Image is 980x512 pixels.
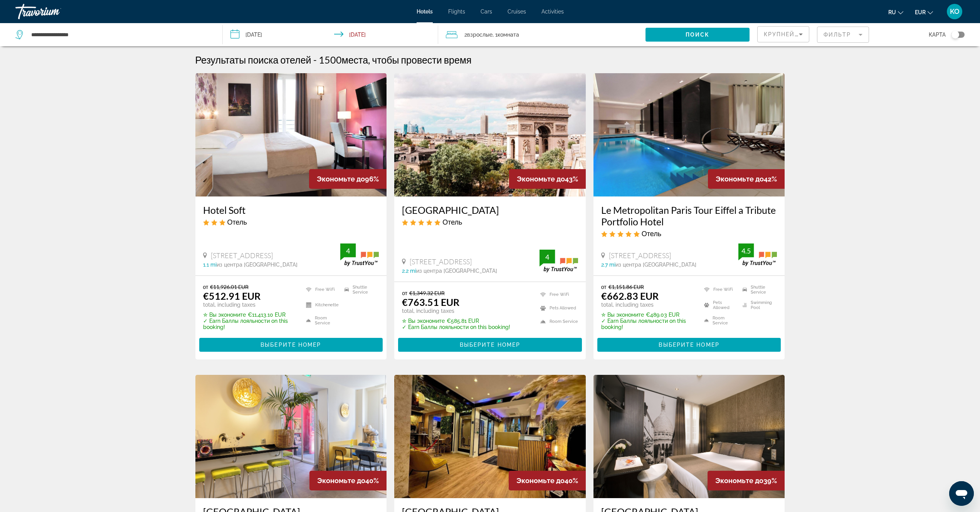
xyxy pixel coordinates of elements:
span: из центра [GEOGRAPHIC_DATA] [217,262,298,268]
p: total, including taxes [601,302,694,308]
img: Hotel image [394,73,586,196]
span: из центра [GEOGRAPHIC_DATA] [416,268,497,274]
span: 2.7 mi [601,262,615,268]
li: Pets Allowed [700,299,739,311]
span: Выберите номер [659,342,719,348]
img: Hotel image [394,375,586,498]
span: от [203,284,208,290]
span: 2.2 mi [402,268,416,274]
span: Отель [642,229,661,238]
span: ✮ Вы экономите [601,312,644,318]
ins: €512.91 EUR [203,290,261,302]
button: Поиск [645,28,749,42]
button: User Menu [945,3,965,20]
div: 40% [309,471,387,490]
div: 4.5 [738,246,754,255]
p: ✓ Earn Баллы лояльности on this booking! [402,324,510,330]
span: от [402,290,407,296]
div: 4 [340,246,356,255]
span: ✮ Вы экономите [402,318,445,324]
a: Activities [541,8,564,15]
div: 40% [509,471,586,490]
del: €11,926.01 EUR [210,284,249,290]
span: карта [929,29,946,40]
del: €1,349.32 EUR [409,290,445,296]
img: Hotel image [593,375,785,498]
img: Hotel image [195,375,387,498]
a: [GEOGRAPHIC_DATA] [402,204,578,216]
li: Room Service [302,315,340,326]
ins: €763.51 EUR [402,296,459,308]
div: 3 star Hotel [203,218,379,226]
p: ✓ Earn Баллы лояльности on this booking! [601,318,694,330]
a: Flights [448,8,465,15]
a: Hotel Soft [203,204,379,216]
h2: 1500 [319,54,472,65]
p: €585.81 EUR [402,318,510,324]
del: €1,151.86 EUR [609,284,644,290]
div: 96% [309,169,387,189]
span: [STREET_ADDRESS] [211,251,273,260]
p: €489.03 EUR [601,312,694,318]
span: Экономьте до [516,477,565,485]
a: Le Metropolitan Paris Tour Eiffel a Tribute Portfolio Hotel [601,204,777,227]
div: 42% [708,169,785,189]
a: Travorium [15,2,92,22]
p: total, including taxes [402,308,510,314]
span: , 1 [493,29,519,40]
li: Free WiFi [302,284,340,295]
a: Cruises [508,8,526,15]
span: Отель [227,218,247,226]
span: Экономьте до [716,175,764,183]
div: 39% [708,471,785,490]
span: Экономьте до [517,175,565,183]
ins: €662.83 EUR [601,290,659,302]
button: Change language [888,7,903,18]
span: места, чтобы провести время [342,54,472,65]
a: Hotel image [195,73,387,196]
span: Взрослые [467,32,493,38]
span: Поиск [686,32,710,38]
span: из центра [GEOGRAPHIC_DATA] [615,262,696,268]
li: Free WiFi [700,284,739,295]
span: Отель [442,218,462,226]
li: Shuttle Service [739,284,777,295]
span: 1.1 mi [203,262,217,268]
a: Cars [481,8,492,15]
a: Hotels [417,8,433,15]
span: ru [888,9,896,15]
div: 4 [540,252,555,262]
h1: Результаты поиска отелей [195,54,311,65]
span: Экономьте до [317,477,365,485]
div: 5 star Hotel [601,229,777,238]
button: Выберите номер [398,338,582,352]
li: Room Service [536,317,578,326]
img: trustyou-badge.svg [738,243,777,266]
li: Room Service [700,315,739,326]
span: 2 [464,29,493,40]
li: Kitchenette [302,299,340,311]
span: - [313,54,317,65]
span: Выберите номер [261,342,321,348]
img: Hotel image [593,73,785,196]
span: Экономьте до [715,477,763,485]
button: Check-in date: Nov 27, 2025 Check-out date: Nov 30, 2025 [223,23,438,46]
a: Выберите номер [597,340,781,348]
p: €11,413.10 EUR [203,312,297,318]
button: Выберите номер [597,338,781,352]
span: Комната [498,32,519,38]
iframe: Schaltfläche zum Öffnen des Messaging-Fensters [949,481,974,506]
span: [STREET_ADDRESS] [410,257,472,266]
li: Shuttle Service [341,284,379,295]
li: Pets Allowed [536,303,578,313]
span: Крупнейшие сбережения [764,31,857,37]
button: Change currency [915,7,933,18]
button: Filter [817,26,869,43]
p: total, including taxes [203,302,297,308]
